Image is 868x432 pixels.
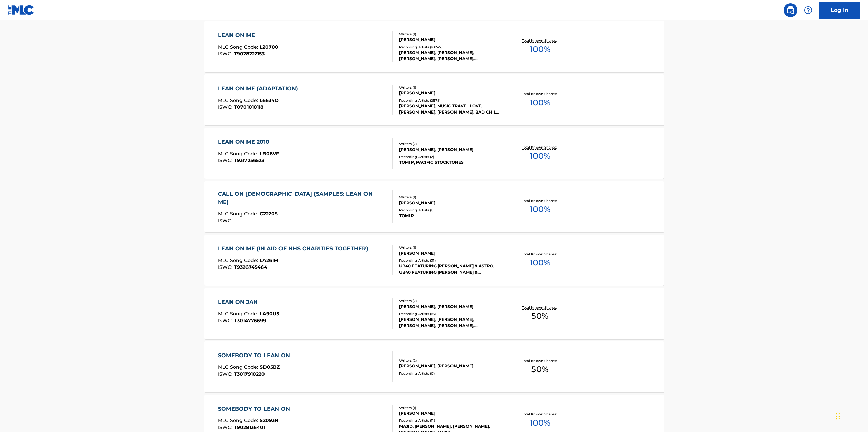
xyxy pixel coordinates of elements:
div: Recording Artists ( 11 ) [399,418,502,423]
span: MLC Song Code : [218,311,260,317]
span: LB08VF [260,151,279,157]
img: search [786,6,795,14]
div: CALL ON [DEMOGRAPHIC_DATA] (SAMPLES: LEAN ON ME) [218,190,387,206]
div: LEAN ON ME 2010 [218,138,279,146]
span: ISWC : [218,317,234,324]
a: Log In [819,2,860,19]
span: T3014776699 [234,317,266,324]
div: Recording Artists ( 2578 ) [399,98,502,103]
span: MLC Song Code : [218,211,260,217]
span: 100 % [530,203,550,215]
span: L6634O [260,97,279,103]
a: SOMEBODY TO LEAN ONMLC Song Code:SD05BZISWC:T3017910220Writers (2)[PERSON_NAME], [PERSON_NAME]Rec... [204,341,664,392]
div: Recording Artists ( 31 ) [399,258,502,263]
div: Writers ( 1 ) [399,195,502,200]
div: TOMI P [399,213,502,219]
p: Total Known Shares: [522,145,558,150]
div: [PERSON_NAME], [PERSON_NAME] [399,146,502,153]
div: Recording Artists ( 10247 ) [399,45,502,50]
p: Total Known Shares: [522,412,558,417]
div: Writers ( 2 ) [399,358,502,363]
div: [PERSON_NAME] [399,250,502,256]
div: SOMEBODY TO LEAN ON [218,405,293,413]
a: LEAN ON ME 2010MLC Song Code:LB08VFISWC:T9317256523Writers (2)[PERSON_NAME], [PERSON_NAME]Recordi... [204,128,664,179]
span: ISWC : [218,424,234,430]
span: ISWC : [218,218,234,224]
p: Total Known Shares: [522,305,558,310]
span: 100 % [530,43,550,55]
div: Drag [836,406,840,427]
span: L20700 [260,44,278,50]
span: ISWC : [218,157,234,163]
div: Recording Artists ( 16 ) [399,311,502,316]
div: [PERSON_NAME] [399,410,502,416]
div: Writers ( 2 ) [399,141,502,146]
img: MLC Logo [8,5,34,15]
div: Recording Artists ( 2 ) [399,154,502,159]
a: LEAN ON JAHMLC Song Code:LA90U5ISWC:T3014776699Writers (2)[PERSON_NAME], [PERSON_NAME]Recording A... [204,288,664,339]
span: ISWC : [218,51,234,57]
a: Public Search [784,3,797,17]
a: CALL ON [DEMOGRAPHIC_DATA] (SAMPLES: LEAN ON ME)MLC Song Code:C2220SISWC:Writers (1)[PERSON_NAME]... [204,181,664,232]
span: 100 % [530,150,550,162]
span: MLC Song Code : [218,364,260,370]
div: LEAN ON JAH [218,298,279,306]
div: Writers ( 1 ) [399,245,502,250]
span: MLC Song Code : [218,44,260,50]
span: ISWC : [218,264,234,270]
span: S2093N [260,417,278,424]
span: T9028222153 [234,51,265,57]
div: LEAN ON ME (IN AID OF NHS CHARITIES TOGETHER) [218,245,372,253]
div: LEAN ON ME [218,31,278,39]
div: [PERSON_NAME], [PERSON_NAME], [PERSON_NAME], [PERSON_NAME], [PERSON_NAME] [399,50,502,62]
div: Recording Artists ( 1 ) [399,208,502,213]
span: MLC Song Code : [218,97,260,103]
span: MLC Song Code : [218,257,260,263]
div: Writers ( 2 ) [399,298,502,304]
div: Help [801,3,815,17]
span: LA261M [260,257,278,263]
div: [PERSON_NAME] [399,90,502,96]
span: SD05BZ [260,364,280,370]
div: TOMI P, PACIFIC STOCKTONES [399,159,502,166]
span: 100 % [530,417,550,429]
div: [PERSON_NAME], MUSIC TRAVEL LOVE, [PERSON_NAME], [PERSON_NAME], BAD CHILD, COMMAND SISTERS, [PERS... [399,103,502,115]
span: ISWC : [218,371,234,377]
div: Writers ( 1 ) [399,405,502,410]
span: T9317256523 [234,157,264,163]
div: Recording Artists ( 0 ) [399,371,502,376]
div: [PERSON_NAME], [PERSON_NAME] [399,363,502,369]
div: Writers ( 1 ) [399,32,502,37]
iframe: Chat Widget [834,399,868,432]
p: Total Known Shares: [522,198,558,203]
div: [PERSON_NAME], [PERSON_NAME], [PERSON_NAME], [PERSON_NAME], [PERSON_NAME] [399,316,502,329]
span: 50 % [531,310,548,322]
a: LEAN ON ME (ADAPTATION)MLC Song Code:L6634OISWC:T0701010118Writers (1)[PERSON_NAME]Recording Arti... [204,74,664,125]
span: 50 % [531,363,548,376]
span: 100 % [530,257,550,269]
div: UB40 FEATURING [PERSON_NAME] & ASTRO, UB40 FEATURING [PERSON_NAME] & [PERSON_NAME], UB40 FEATURIN... [399,263,502,275]
a: LEAN ON ME (IN AID OF NHS CHARITIES TOGETHER)MLC Song Code:LA261MISWC:T9326745464Writers (1)[PERS... [204,235,664,286]
p: Total Known Shares: [522,358,558,363]
div: [PERSON_NAME] [399,37,502,43]
p: Total Known Shares: [522,91,558,97]
span: 100 % [530,97,550,109]
div: [PERSON_NAME], [PERSON_NAME] [399,304,502,310]
span: T0701010118 [234,104,263,110]
div: SOMEBODY TO LEAN ON [218,351,293,360]
img: help [804,6,812,14]
span: C2220S [260,211,278,217]
div: Writers ( 1 ) [399,85,502,90]
p: Total Known Shares: [522,252,558,257]
span: LA90U5 [260,311,279,317]
div: [PERSON_NAME] [399,200,502,206]
p: Total Known Shares: [522,38,558,43]
span: MLC Song Code : [218,151,260,157]
span: MLC Song Code : [218,417,260,424]
span: ISWC : [218,104,234,110]
span: T9029136401 [234,424,265,430]
a: LEAN ON MEMLC Song Code:L20700ISWC:T9028222153Writers (1)[PERSON_NAME]Recording Artists (10247)[P... [204,21,664,72]
span: T9326745464 [234,264,267,270]
span: T3017910220 [234,371,265,377]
